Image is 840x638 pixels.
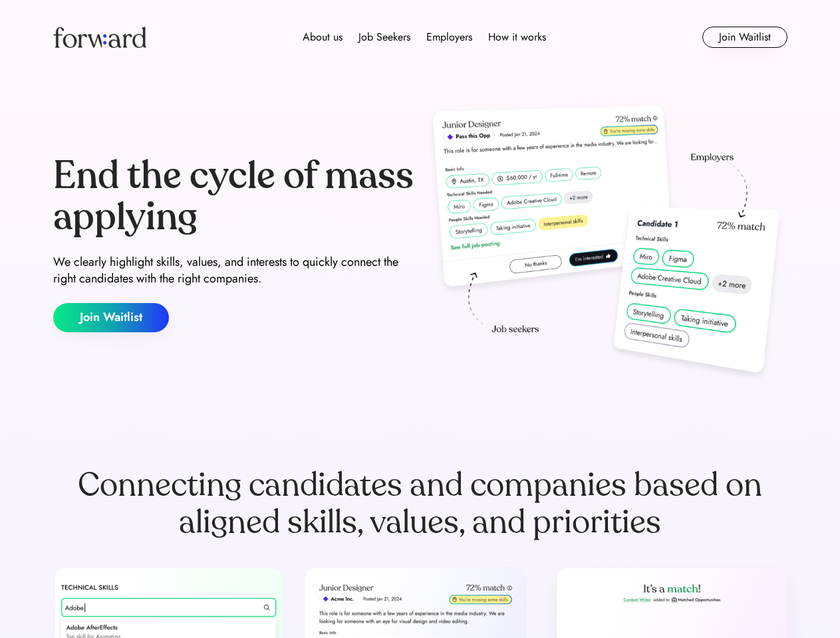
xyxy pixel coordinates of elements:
div: End the cycle of mass applying [53,156,415,237]
div: Employers [426,29,472,45]
div: How it works [488,29,546,45]
button: Join Waitlist [702,27,787,48]
img: hero-image.png [426,101,787,387]
img: Forward logo [53,27,146,48]
div: About us [303,29,343,45]
div: We clearly highlight skills, values, and interests to quickly connect the right candidates with t... [53,254,415,287]
button: Join Waitlist [53,303,169,332]
div: Job Seekers [358,29,410,45]
div: Connecting candidates and companies based on aligned skills, values, and priorities [53,467,787,541]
